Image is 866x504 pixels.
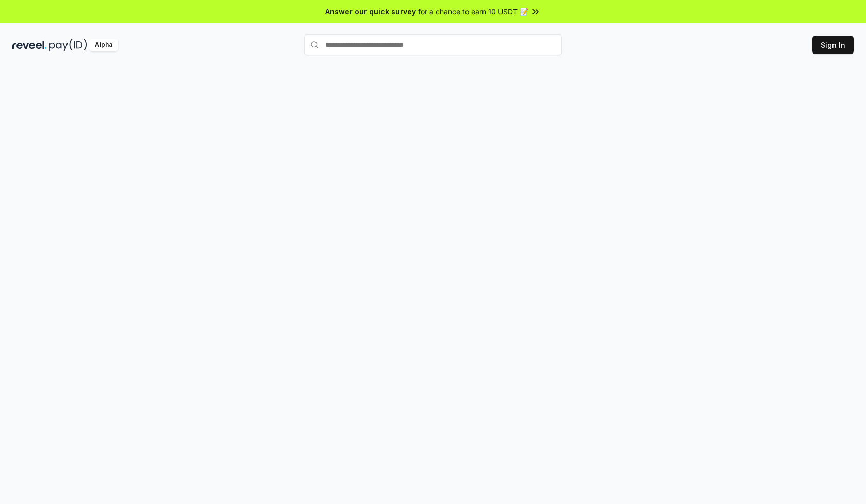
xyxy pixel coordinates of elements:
[325,6,416,17] span: Answer our quick survey
[418,6,528,17] span: for a chance to earn 10 USDT 📝
[89,39,118,51] div: Alpha
[812,36,854,54] button: Sign In
[49,39,87,51] img: pay_id
[12,39,47,51] img: reveel_dark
